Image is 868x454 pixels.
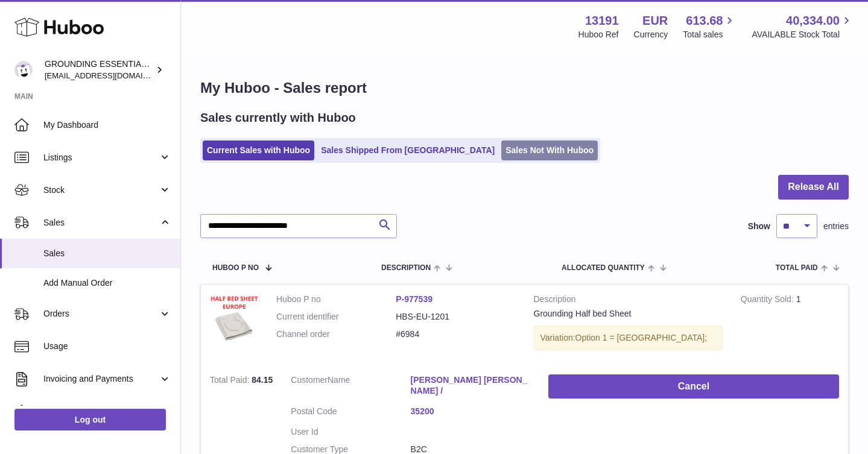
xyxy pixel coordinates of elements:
a: [PERSON_NAME] [PERSON_NAME] / [411,374,530,397]
dd: #6984 [396,329,515,340]
strong: EUR [642,13,668,29]
span: 40,334.00 [786,13,840,29]
span: Customer [291,375,328,385]
a: 40,334.00 AVAILABLE Stock Total [752,13,854,40]
dt: Current identifier [276,311,396,323]
span: AVAILABLE Stock Total [752,29,854,40]
span: 84.15 [252,375,273,385]
span: Stock [43,184,159,196]
dt: Huboo P no [276,294,396,305]
div: Currency [634,29,668,40]
strong: Description [534,294,723,308]
a: 613.68 Total sales [683,13,737,40]
a: Log out [14,409,166,430]
dt: Name [291,374,410,400]
span: Usage [43,341,171,352]
h1: My Huboo - Sales report [200,78,849,98]
a: Sales Not With Huboo [501,140,598,160]
span: 613.68 [686,13,723,29]
span: Orders [43,308,159,320]
dd: HBS-EU-1201 [396,311,515,323]
span: entries [823,221,849,232]
div: Grounding Half bed Sheet [534,308,723,320]
span: Total sales [683,29,737,40]
a: Sales Shipped From [GEOGRAPHIC_DATA] [317,140,499,160]
span: Add Manual Order [43,277,171,289]
button: Release All [778,175,849,200]
a: 35200 [411,406,530,417]
div: Variation: [534,326,723,350]
span: ALLOCATED Quantity [562,264,645,272]
strong: Quantity Sold [741,294,796,307]
h2: Sales currently with Huboo [200,110,356,126]
span: Huboo P no [212,264,259,272]
strong: Total Paid [210,375,252,388]
span: Invoicing and Payments [43,373,159,385]
span: Description [381,264,431,272]
span: [EMAIL_ADDRESS][DOMAIN_NAME] [45,71,177,80]
div: Huboo Ref [578,29,619,40]
span: My Dashboard [43,119,171,131]
dt: User Id [291,426,410,438]
dt: Channel order [276,329,396,340]
td: 1 [732,285,848,365]
img: 131911721148916.jpg [210,294,258,342]
span: Listings [43,152,159,163]
span: Total paid [776,264,818,272]
button: Cancel [548,374,839,399]
strong: 13191 [585,13,619,29]
a: Current Sales with Huboo [203,140,314,160]
span: Sales [43,217,159,229]
div: GROUNDING ESSENTIALS INTERNATIONAL SLU [45,58,153,81]
label: Show [748,221,770,232]
span: Option 1 = [GEOGRAPHIC_DATA]; [575,333,708,342]
dt: Postal Code [291,406,410,420]
a: P-977539 [396,294,432,304]
span: Sales [43,248,171,259]
img: espenwkopperud@gmail.com [14,61,33,79]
